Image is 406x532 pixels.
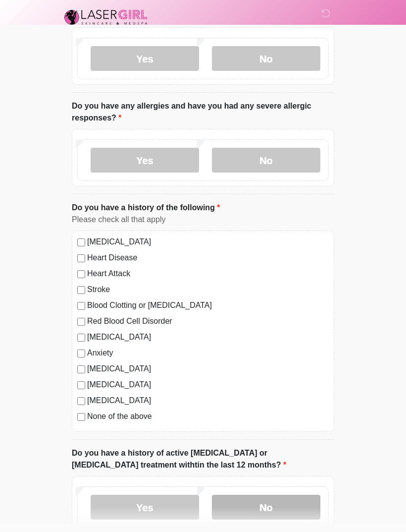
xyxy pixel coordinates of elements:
label: Blood Clotting or [MEDICAL_DATA] [87,300,329,312]
label: Do you have any allergies and have you had any severe allergic responses? [72,101,334,124]
label: No [212,495,320,520]
label: [MEDICAL_DATA] [87,363,329,375]
input: [MEDICAL_DATA] [77,334,85,342]
input: Anxiety [77,350,85,358]
label: [MEDICAL_DATA] [87,395,329,407]
label: No [212,47,320,71]
label: None of the above [87,411,329,423]
label: [MEDICAL_DATA] [87,332,329,344]
input: Heart Attack [77,271,85,279]
label: Yes [91,47,199,71]
input: Blood Clotting or [MEDICAL_DATA] [77,302,85,310]
input: [MEDICAL_DATA] [77,382,85,390]
input: Red Blood Cell Disorder [77,318,85,326]
label: Do you have a history of the following [72,202,220,214]
div: Please check all that apply [72,214,334,226]
input: Heart Disease [77,255,85,263]
img: Laser Girl Med Spa LLC Logo [62,7,150,27]
label: Yes [91,148,199,173]
label: Yes [91,495,199,520]
input: [MEDICAL_DATA] [77,366,85,374]
label: Heart Disease [87,252,329,264]
label: Heart Attack [87,268,329,280]
label: Red Blood Cell Disorder [87,316,329,328]
input: None of the above [77,414,85,421]
label: [MEDICAL_DATA] [87,236,329,248]
label: No [212,148,320,173]
input: [MEDICAL_DATA] [77,239,85,247]
label: Anxiety [87,348,329,359]
label: Do you have a history of active [MEDICAL_DATA] or [MEDICAL_DATA] treatment withtin the last 12 mo... [72,448,334,472]
input: [MEDICAL_DATA] [77,398,85,406]
label: Stroke [87,284,329,296]
label: [MEDICAL_DATA] [87,379,329,391]
input: Stroke [77,287,85,295]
